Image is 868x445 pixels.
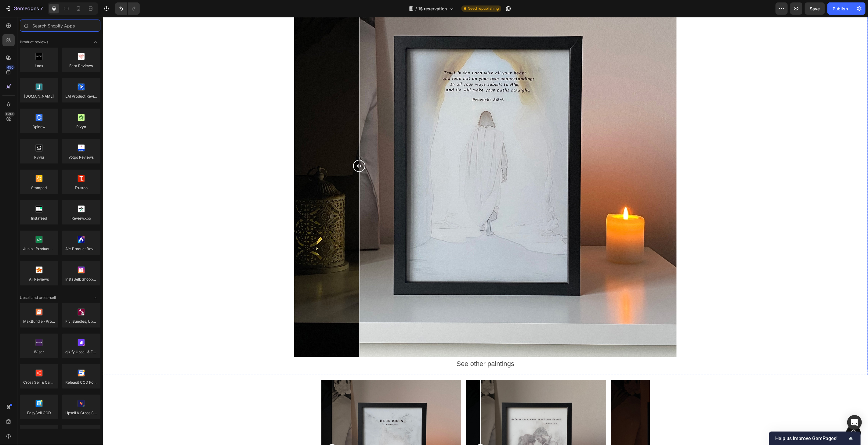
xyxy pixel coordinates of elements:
[20,20,100,32] input: Search Shopify Apps
[20,295,56,300] span: Upsell and cross-sell
[40,5,43,12] p: 7
[468,6,499,11] span: Need republishing
[805,2,825,15] button: Save
[115,2,140,15] div: Undo/Redo
[2,2,45,15] button: 7
[418,5,447,12] span: 1$ reservation
[103,17,868,445] iframe: Design area
[20,39,48,45] span: Product reviews
[5,112,15,117] div: Beta
[833,5,848,12] div: Publish
[847,415,862,430] div: Open Intercom Messenger
[6,65,15,70] div: 450
[810,6,820,11] span: Save
[91,293,100,303] span: Toggle open
[91,37,100,47] span: Toggle open
[775,436,847,441] span: Help us improve GemPages!
[415,5,417,12] span: /
[775,435,855,442] button: Show survey - Help us improve GemPages!
[827,2,853,15] button: Publish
